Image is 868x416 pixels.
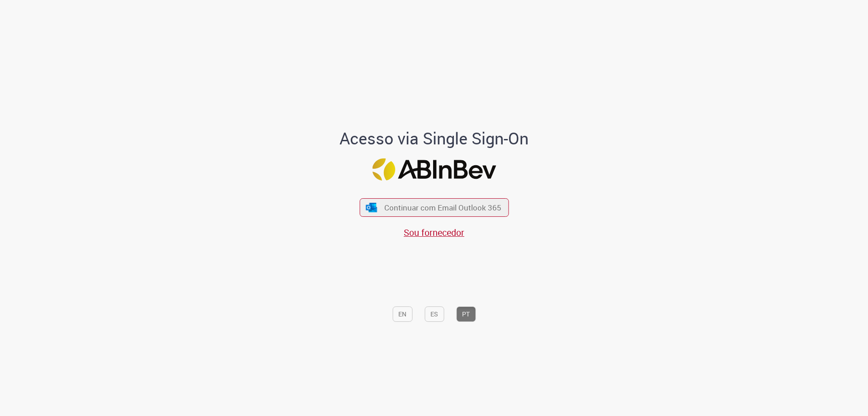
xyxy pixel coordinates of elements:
button: ES [425,306,444,322]
h1: Acesso via Single Sign-On [309,129,560,148]
button: EN [392,306,412,322]
a: Sou fornecedor [404,226,464,239]
img: Logo ABInBev [372,158,496,181]
img: ícone Azure/Microsoft 360 [365,203,378,212]
button: ícone Azure/Microsoft 360 Continuar com Email Outlook 365 [359,198,509,217]
span: Continuar com Email Outlook 365 [384,202,501,213]
button: PT [456,306,476,322]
